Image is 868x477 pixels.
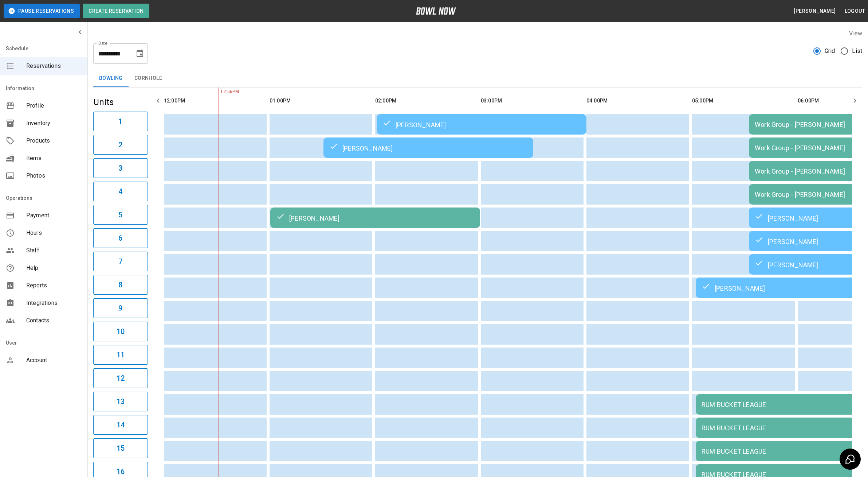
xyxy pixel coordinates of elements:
[270,90,372,111] th: 01:00PM
[93,252,148,271] button: 7
[26,62,82,70] span: Reservations
[219,88,220,96] span: 12:56PM
[26,119,82,128] span: Inventory
[118,279,122,291] h6: 8
[117,326,125,337] h6: 10
[129,70,168,87] button: Cornhole
[93,368,148,388] button: 12
[118,116,122,127] h6: 1
[93,345,148,365] button: 11
[83,4,149,18] button: Create Reservation
[93,96,148,108] h5: Units
[93,205,148,225] button: 5
[276,213,474,222] div: [PERSON_NAME]
[26,316,82,325] span: Contacts
[93,298,148,318] button: 9
[118,209,122,221] h6: 5
[26,229,82,237] span: Hours
[26,299,82,307] span: Integrations
[4,4,80,18] button: Pause Reservations
[118,232,122,244] h6: 6
[852,47,862,55] span: List
[93,158,148,178] button: 3
[93,182,148,201] button: 4
[26,281,82,290] span: Reports
[26,246,82,255] span: Staff
[26,211,82,220] span: Payment
[133,46,147,61] button: Choose date, selected date is Aug 15, 2025
[93,70,129,87] button: Bowling
[93,228,148,248] button: 6
[93,438,148,458] button: 15
[93,392,148,411] button: 13
[26,154,82,163] span: Items
[481,90,584,111] th: 03:00PM
[825,47,835,55] span: Grid
[164,90,267,111] th: 12:00PM
[117,372,125,384] h6: 12
[117,419,125,431] h6: 14
[117,442,125,454] h6: 15
[329,143,527,152] div: [PERSON_NAME]
[118,302,122,314] h6: 9
[26,356,82,365] span: Account
[26,136,82,145] span: Products
[93,135,148,155] button: 2
[117,349,125,361] h6: 11
[93,112,148,131] button: 1
[375,90,478,111] th: 02:00PM
[117,396,125,407] h6: 13
[26,264,82,272] span: Help
[118,162,122,174] h6: 3
[118,256,122,267] h6: 7
[93,322,148,341] button: 10
[118,139,122,151] h6: 2
[93,70,862,87] div: inventory tabs
[26,101,82,110] span: Profile
[118,186,122,197] h6: 4
[93,415,148,435] button: 14
[842,4,868,18] button: Logout
[93,275,148,295] button: 8
[26,171,82,180] span: Photos
[849,30,862,37] label: View
[382,120,581,129] div: [PERSON_NAME]
[416,7,456,15] img: logo
[791,4,838,18] button: [PERSON_NAME]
